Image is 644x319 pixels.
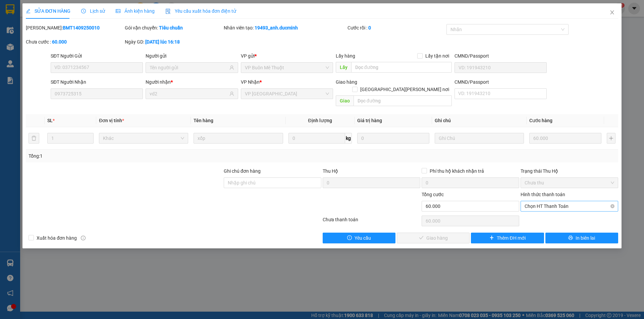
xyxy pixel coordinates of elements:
[229,91,234,96] span: user
[529,133,601,144] input: 0
[336,79,357,85] span: Giao hàng
[576,234,595,242] span: In biên lai
[351,62,452,73] input: Dọc đường
[521,167,618,175] div: Trạng thái Thu Hộ
[146,78,238,86] div: Người nhận
[610,204,614,208] span: close-circle
[347,24,445,31] div: Cước rồi :
[165,8,236,14] span: Yêu cầu xuất hóa đơn điện tử
[241,52,333,60] div: VP gửi
[427,167,487,175] span: Phí thu hộ khách nhận trả
[116,9,120,13] span: picture
[52,39,67,45] b: 60.000
[489,235,494,241] span: plus
[432,114,527,127] th: Ghi chú
[355,234,371,242] span: Yêu cầu
[603,3,622,22] button: Close
[529,118,552,123] span: Cước hàng
[422,192,444,197] span: Tổng cước
[224,24,346,31] div: Nhân viên tạo:
[26,24,123,31] div: [PERSON_NAME]:
[368,25,371,30] b: 0
[99,118,124,123] span: Đơn vị tính
[34,234,79,242] span: Xuất hóa đơn hàng
[435,133,524,144] input: Ghi Chú
[224,177,321,188] input: Ghi chú đơn hàng
[194,133,283,144] input: VD: Bàn, Ghế
[423,52,452,60] span: Lấy tận nơi
[607,133,615,144] button: plus
[336,53,355,59] span: Lấy hàng
[255,25,298,30] b: 19493_anh.ducminh
[63,25,100,30] b: BMT1409250010
[336,95,354,106] span: Giao
[47,118,53,123] span: SL
[397,233,470,243] button: checkGiao hàng
[241,79,260,85] span: VP Nhận
[354,95,452,106] input: Dọc đường
[26,9,31,13] span: edit
[116,8,155,14] span: Ảnh kiện hàng
[357,133,429,144] input: 0
[229,65,234,70] span: user
[497,234,525,242] span: Thêm ĐH mới
[51,52,143,60] div: SĐT Người Gửi
[245,89,329,99] span: VP Thủ Đức
[358,86,452,93] span: [GEOGRAPHIC_DATA][PERSON_NAME] nơi
[568,235,573,241] span: printer
[345,133,352,144] span: kg
[471,233,544,243] button: plusThêm ĐH mới
[454,62,547,73] input: VD: 191943210
[146,52,238,60] div: Người gửi
[145,39,180,45] b: [DATE] lúc 16:18
[323,233,395,243] button: exclamation-circleYêu cầu
[521,192,565,197] label: Hình thức thanh toán
[125,38,222,46] div: Ngày GD:
[81,8,105,14] span: Lịch sử
[323,168,338,174] span: Thu Hộ
[159,25,183,30] b: Tiêu chuẩn
[81,9,86,13] span: clock-circle
[165,9,171,14] img: icon
[29,152,249,160] div: Tổng: 1
[51,78,143,86] div: SĐT Người Nhận
[29,133,39,144] button: delete
[454,78,547,86] div: CMND/Passport
[150,90,228,97] input: Tên người nhận
[26,8,70,14] span: SỬA ĐƠN HÀNG
[194,118,213,123] span: Tên hàng
[357,118,382,123] span: Giá trị hàng
[125,24,222,31] div: Gói vận chuyển:
[308,118,332,123] span: Định lượng
[150,64,228,71] input: Tên người gửi
[26,38,123,46] div: Chưa cước :
[245,63,329,73] span: VP Buôn Mê Thuột
[81,236,86,240] span: info-circle
[609,10,615,15] span: close
[103,133,184,143] span: Khác
[525,178,614,188] span: Chưa thu
[336,62,351,73] span: Lấy
[454,52,547,60] div: CMND/Passport
[545,233,618,243] button: printerIn biên lai
[347,235,352,241] span: exclamation-circle
[322,216,421,228] div: Chưa thanh toán
[224,168,261,174] label: Ghi chú đơn hàng
[525,201,614,211] span: Chọn HT Thanh Toán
